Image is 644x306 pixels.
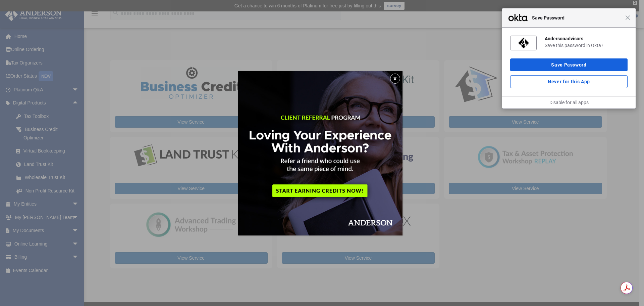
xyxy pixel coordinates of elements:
[510,75,628,88] button: Never for this App
[518,38,529,48] img: nr4NPwAAAAZJREFUAwAwEkJbZx1BKgAAAABJRU5ErkJggg==
[529,14,625,22] span: Save Password
[625,15,630,20] span: Close
[390,74,400,84] button: Close
[549,100,589,105] a: Disable for all apps
[545,36,628,42] div: Andersonadvisors
[545,42,628,48] div: Save this password in Okta?
[510,58,628,71] button: Save Password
